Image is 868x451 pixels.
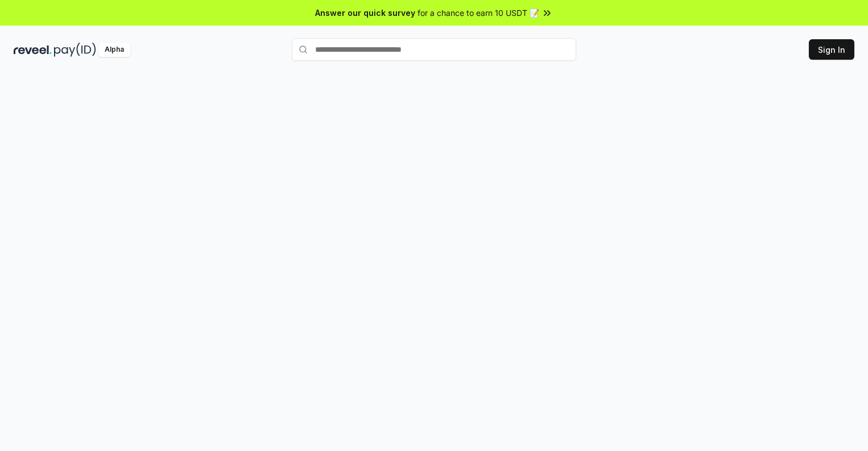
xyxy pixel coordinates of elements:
[418,7,539,19] span: for a chance to earn 10 USDT 📝
[54,43,96,57] img: pay_id
[809,39,854,60] button: Sign In
[14,43,52,57] img: reveel_dark
[98,43,130,57] div: Alpha
[315,7,415,19] span: Answer our quick survey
